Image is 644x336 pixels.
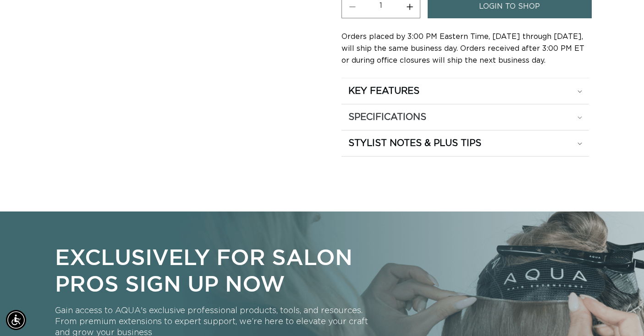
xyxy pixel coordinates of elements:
[341,104,589,130] summary: SPECIFICATIONS
[55,244,370,296] p: Exclusively for Salon Pros Sign Up Now
[341,33,584,64] span: Orders placed by 3:00 PM Eastern Time, [DATE] through [DATE], will ship the same business day. Or...
[341,130,589,156] summary: STYLIST NOTES & PLUS TIPS
[348,111,426,123] h2: SPECIFICATIONS
[348,137,481,149] h2: STYLIST NOTES & PLUS TIPS
[439,15,644,336] iframe: Chat Widget
[348,85,419,97] h2: KEY FEATURES
[341,78,589,104] summary: KEY FEATURES
[6,310,26,330] div: Accessibility Menu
